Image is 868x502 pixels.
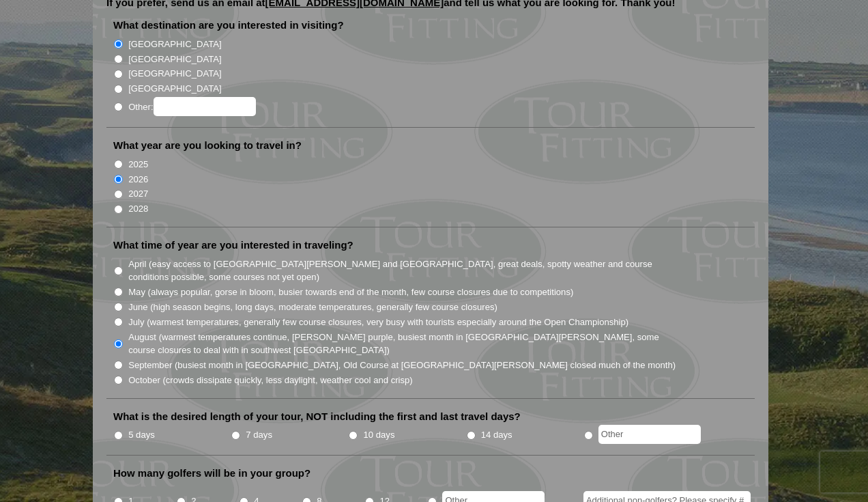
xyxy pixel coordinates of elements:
[128,374,413,387] label: October (crowds dissipate quickly, less daylight, weather cool and crisp)
[128,301,497,314] label: June (high season begins, long days, moderate temperatures, generally few course closures)
[128,82,221,96] label: [GEOGRAPHIC_DATA]
[598,425,701,444] input: Other
[128,187,148,201] label: 2027
[364,428,395,442] label: 10 days
[128,67,221,81] label: [GEOGRAPHIC_DATA]
[113,18,344,32] label: What destination are you interested in visiting?
[128,257,677,284] label: April (easy access to [GEOGRAPHIC_DATA][PERSON_NAME] and [GEOGRAPHIC_DATA], great deals, spotty w...
[128,38,221,51] label: [GEOGRAPHIC_DATA]
[128,202,148,216] label: 2028
[128,285,573,299] label: May (always popular, gorse in bloom, busier towards end of the month, few course closures due to ...
[128,331,677,357] label: August (warmest temperatures continue, [PERSON_NAME] purple, busiest month in [GEOGRAPHIC_DATA][P...
[128,316,628,329] label: July (warmest temperatures, generally few course closures, very busy with tourists especially aro...
[154,97,256,116] input: Other:
[246,428,272,442] label: 7 days
[113,466,310,480] label: How many golfers will be in your group?
[113,238,353,252] label: What time of year are you interested in traveling?
[128,53,221,66] label: [GEOGRAPHIC_DATA]
[128,158,148,171] label: 2025
[113,139,302,152] label: What year are you looking to travel in?
[128,173,148,186] label: 2026
[128,428,155,442] label: 5 days
[128,97,255,116] label: Other:
[481,428,512,442] label: 14 days
[128,359,676,372] label: September (busiest month in [GEOGRAPHIC_DATA], Old Course at [GEOGRAPHIC_DATA][PERSON_NAME] close...
[113,410,521,423] label: What is the desired length of your tour, NOT including the first and last travel days?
